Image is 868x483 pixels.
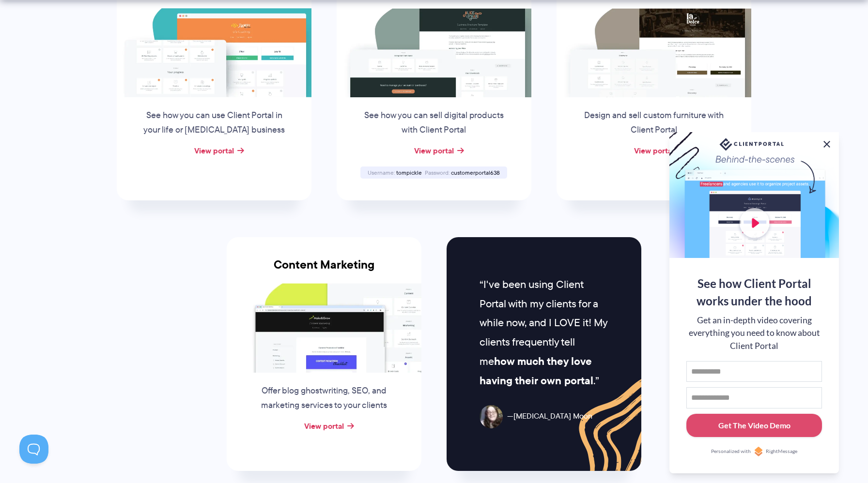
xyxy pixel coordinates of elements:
[686,414,822,438] button: Get The Video Demo
[227,258,421,283] h3: Content Marketing
[754,447,763,456] img: Personalized with RightMessage
[451,168,500,177] span: customerportal638
[140,108,288,137] p: See how you can use Client Portal in your life or [MEDICAL_DATA] business
[396,168,422,177] span: tompickle
[425,168,449,177] span: Password
[304,420,344,432] a: View portal
[480,353,593,389] strong: how much they love having their own portal
[250,384,398,413] p: Offer blog ghostwriting, SEO, and marketing services to your clients
[414,145,454,156] a: View portal
[718,420,790,431] div: Get The Video Demo
[19,435,48,464] iframe: Toggle Customer Support
[686,447,822,456] a: Personalized withRightMessage
[766,448,797,455] span: RightMessage
[580,108,728,137] p: Design and sell custom furniture with Client Portal
[634,145,674,156] a: View portal
[368,168,395,177] span: Username
[686,314,822,352] div: Get an in-depth video covering everything you need to know about Client Portal
[480,275,608,391] p: I've been using Client Portal with my clients for a while now, and I LOVE it! My clients frequent...
[711,448,751,455] span: Personalized with
[686,275,822,310] div: See how Client Portal works under the hood
[507,409,592,423] span: [MEDICAL_DATA] Moon
[360,108,508,137] p: See how you can sell digital products with Client Portal
[194,145,234,156] a: View portal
